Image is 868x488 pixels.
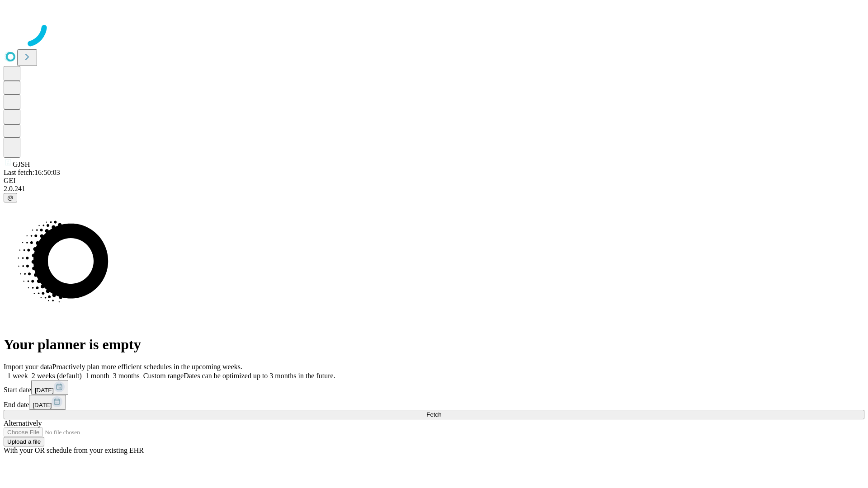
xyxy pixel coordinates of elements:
[52,363,242,371] span: Proactively plan more efficient schedules in the upcoming weeks.
[7,194,14,201] span: @
[85,372,109,380] span: 1 month
[13,160,30,168] span: GJSH
[4,410,864,419] button: Fetch
[4,193,17,202] button: @
[4,446,144,454] span: With your OR schedule from your existing EHR
[32,372,82,380] span: 2 weeks (default)
[4,437,44,446] button: Upload a file
[113,372,140,380] span: 3 months
[29,395,66,410] button: [DATE]
[4,363,52,371] span: Import your data
[33,402,52,408] span: [DATE]
[4,177,864,185] div: GEI
[184,372,335,380] span: Dates can be optimized up to 3 months in the future.
[4,395,864,410] div: End date
[35,387,54,394] span: [DATE]
[4,419,42,427] span: Alternatively
[4,380,864,395] div: Start date
[4,336,864,353] h1: Your planner is empty
[4,169,60,176] span: Last fetch: 16:50:03
[7,372,28,380] span: 1 week
[4,185,864,193] div: 2.0.241
[143,372,184,380] span: Custom range
[31,380,68,395] button: [DATE]
[426,411,441,418] span: Fetch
